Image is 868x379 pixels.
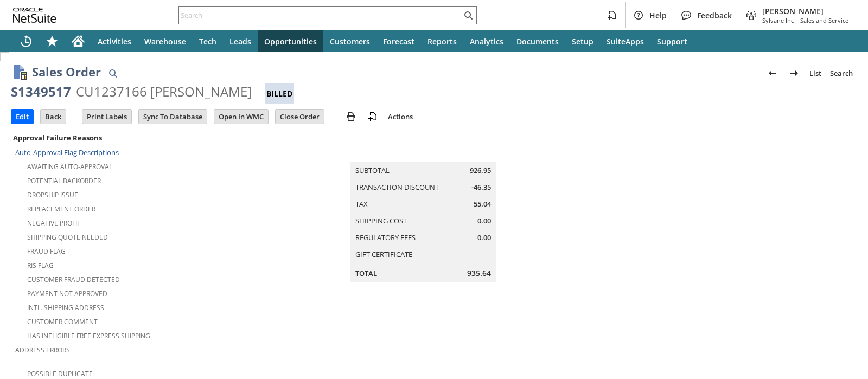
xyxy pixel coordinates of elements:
img: print.svg [344,110,358,123]
a: Has Ineligible Free Express Shipping [27,331,150,341]
img: Next [788,67,801,80]
input: Close Order [276,110,324,124]
span: Sylvane Inc [762,16,794,24]
a: Setup [565,30,600,52]
a: Possible Duplicate [27,369,93,378]
span: Sales and Service [800,16,848,24]
div: Billed [265,83,294,104]
span: Activities [98,36,131,47]
a: Auto-Approval Flag Descriptions [15,147,119,157]
span: SuiteApps [607,36,644,47]
a: Intl. Shipping Address [27,303,104,312]
span: -46.35 [471,182,491,192]
img: Quick Find [106,67,119,80]
a: Gift Certificate [355,249,412,259]
a: Shipping Cost [355,216,407,226]
input: Back [41,110,66,124]
a: Tech [193,30,223,52]
span: Tech [199,36,216,47]
a: Potential Backorder [27,176,101,185]
span: Customers [330,36,370,47]
span: 926.95 [470,165,491,176]
svg: Home [72,35,85,48]
img: Previous [766,67,779,80]
a: Actions [384,112,417,121]
input: Print Labels [82,110,131,124]
input: Open In WMC [214,110,268,124]
div: Approval Failure Reasons [11,131,289,145]
a: Leads [223,30,258,52]
svg: Recent Records [20,35,33,48]
a: Replacement Order [27,204,95,214]
a: Recent Records [13,30,39,52]
a: RIS flag [27,261,54,270]
span: Forecast [383,36,414,47]
a: Analytics [463,30,510,52]
span: Feedback [697,10,732,21]
a: Dropship Issue [27,190,78,200]
span: Reports [427,36,457,47]
a: Subtotal [355,165,390,175]
a: Warehouse [138,30,193,52]
span: Opportunities [264,36,317,47]
a: Activities [91,30,138,52]
span: [PERSON_NAME] [762,6,848,16]
div: S1349517 [11,83,71,100]
h1: Sales Order [32,63,101,81]
svg: logo [13,8,56,23]
a: List [805,65,826,82]
span: Support [657,36,687,47]
span: 0.00 [477,233,491,243]
input: Sync To Database [139,110,207,124]
a: Reports [421,30,463,52]
input: Search [179,9,462,22]
a: Documents [510,30,565,52]
span: Setup [572,36,593,47]
a: Address Errors [15,345,70,355]
img: add-record.svg [366,110,379,123]
span: 935.64 [467,268,491,279]
a: Fraud Flag [27,247,66,256]
a: Support [650,30,694,52]
div: Shortcuts [39,30,65,52]
span: 55.04 [474,199,491,209]
a: Awaiting Auto-Approval [27,162,112,171]
a: Tax [355,199,368,209]
a: Customers [323,30,376,52]
span: 0.00 [477,216,491,226]
a: Customer Comment [27,317,98,326]
input: Edit [11,110,33,124]
span: Warehouse [144,36,186,47]
span: Documents [516,36,559,47]
span: Help [649,10,667,21]
a: Regulatory Fees [355,233,416,242]
a: Total [355,268,377,278]
a: Negative Profit [27,219,81,228]
span: - [796,16,798,24]
a: SuiteApps [600,30,650,52]
a: Shipping Quote Needed [27,233,108,242]
div: CU1237166 [PERSON_NAME] [76,83,252,100]
a: Customer Fraud Detected [27,275,120,284]
a: Search [826,65,857,82]
svg: Search [462,9,475,22]
a: Payment not approved [27,289,107,298]
span: Leads [229,36,251,47]
svg: Shortcuts [46,35,59,48]
a: Transaction Discount [355,182,439,192]
caption: Summary [350,144,496,162]
span: Analytics [470,36,503,47]
a: Forecast [376,30,421,52]
a: Opportunities [258,30,323,52]
a: Home [65,30,91,52]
